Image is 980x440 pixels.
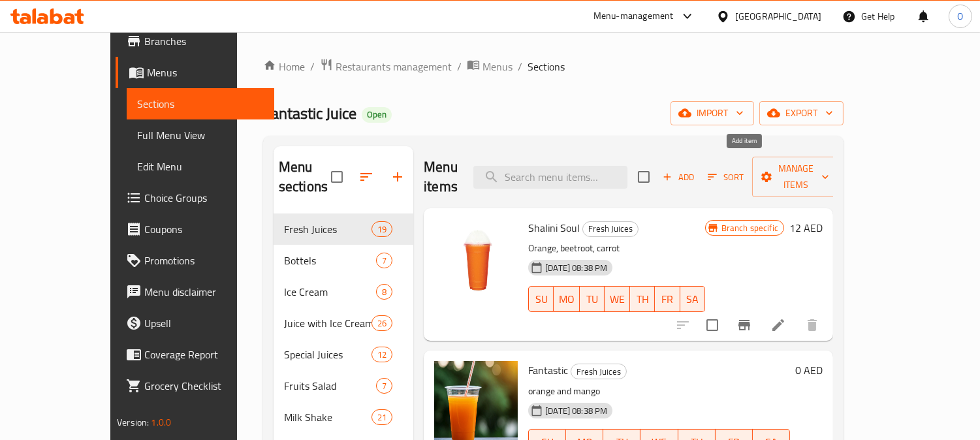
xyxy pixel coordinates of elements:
span: FR [660,290,674,309]
a: Edit Menu [127,151,274,182]
div: Milk Shake21 [274,401,413,433]
a: Home [263,59,305,74]
span: [DATE] 08:38 PM [540,262,612,274]
a: Coverage Report [116,339,274,370]
span: Fresh Juices [571,364,626,379]
span: [DATE] 08:38 PM [540,405,612,417]
span: Fresh Juices [284,221,371,237]
div: Fresh Juices [571,364,627,379]
div: [GEOGRAPHIC_DATA] [735,9,821,24]
a: Menus [116,57,274,88]
span: Manage items [763,161,829,193]
button: delete [797,309,828,341]
span: Select all sections [323,163,351,191]
span: SU [534,290,548,309]
div: Fresh Juices19 [274,213,413,245]
span: Edit Menu [137,159,264,174]
span: Add [661,170,696,185]
span: Sections [137,96,264,112]
span: Shalini Soul [528,218,580,238]
span: Bottels [284,253,376,268]
button: Branch-specific-item [729,309,760,341]
button: WE [605,286,630,312]
span: Milk Shake [284,409,371,425]
a: Grocery Checklist [116,370,274,401]
div: Menu-management [593,8,674,24]
span: 1.0.0 [151,414,171,431]
div: items [376,284,392,300]
span: 7 [377,255,392,267]
span: Branches [144,33,264,49]
span: Coverage Report [144,347,264,362]
h2: Menu items [424,157,458,196]
li: / [457,59,462,74]
span: 8 [377,286,392,298]
span: Sort [708,170,744,185]
span: Coupons [144,221,264,237]
span: Fruits Salad [284,378,376,394]
button: export [759,101,844,125]
h6: 0 AED [795,361,823,379]
span: Fantastic [528,360,568,380]
div: items [376,378,392,394]
span: TH [635,290,650,309]
div: items [371,347,392,362]
a: Promotions [116,245,274,276]
span: Select to update [699,311,726,339]
span: export [770,105,833,121]
a: Branches [116,25,274,57]
a: Edit menu item [770,317,786,333]
button: Sort [704,167,747,187]
span: Version: [117,414,149,431]
span: 21 [372,411,392,424]
a: Full Menu View [127,119,274,151]
span: 26 [372,317,392,330]
span: Sort items [699,167,752,187]
span: Grocery Checklist [144,378,264,394]
button: TU [580,286,605,312]
div: items [371,315,392,331]
div: items [371,409,392,425]
button: TH [630,286,655,312]
button: Manage items [752,157,840,197]
div: Ice Cream8 [274,276,413,307]
div: Juice with Ice Cream26 [274,307,413,339]
span: Juice with Ice Cream [284,315,371,331]
span: Restaurants management [336,59,452,74]
a: Sections [127,88,274,119]
li: / [310,59,315,74]
input: search [473,166,627,189]
span: Fresh Juices [583,221,638,236]
nav: breadcrumb [263,58,844,75]
a: Choice Groups [116,182,274,213]
span: Branch specific [716,222,783,234]
span: Menus [482,59,513,74]
span: Promotions [144,253,264,268]
span: 19 [372,223,392,236]
span: Menu disclaimer [144,284,264,300]
img: Shalini Soul [434,219,518,302]
span: 12 [372,349,392,361]
span: MO [559,290,575,309]
span: Sort sections [351,161,382,193]
span: O [957,9,963,24]
span: Ice Cream [284,284,376,300]
h6: 12 AED [789,219,823,237]
a: Menu disclaimer [116,276,274,307]
span: Sections [528,59,565,74]
button: SU [528,286,554,312]
span: Open [362,109,392,120]
button: SA [680,286,705,312]
a: Coupons [116,213,274,245]
span: Full Menu View [137,127,264,143]
p: orange and mango [528,383,790,400]
span: Choice Groups [144,190,264,206]
a: Upsell [116,307,274,339]
div: items [371,221,392,237]
span: TU [585,290,599,309]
